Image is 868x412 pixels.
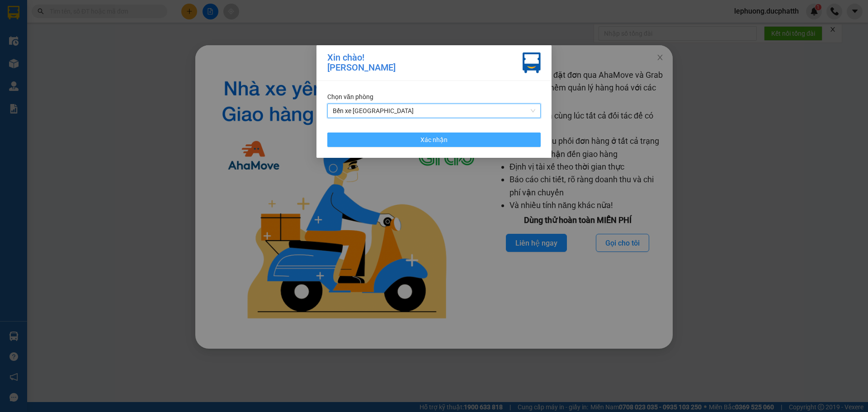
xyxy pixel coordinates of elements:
span: Xác nhận [420,135,448,145]
span: Bến xe Hoằng Hóa [333,104,535,118]
div: Chọn văn phòng [327,92,541,102]
img: vxr-icon [523,52,541,73]
div: Xin chào! [PERSON_NAME] [327,52,396,73]
button: Xác nhận [327,133,541,147]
